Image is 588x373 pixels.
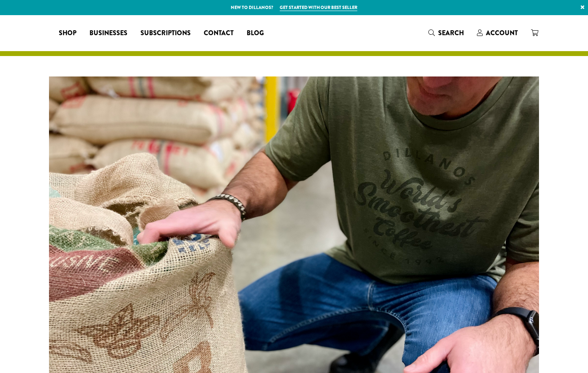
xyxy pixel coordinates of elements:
a: Get started with our best seller [280,4,357,11]
span: Search [438,28,464,38]
a: Search [422,26,470,40]
span: Contact [204,28,234,38]
span: Blog [247,28,264,38]
span: Account [486,28,518,38]
span: Businesses [89,28,127,38]
span: Shop [59,28,76,38]
a: Shop [52,27,83,40]
span: Subscriptions [140,28,191,38]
